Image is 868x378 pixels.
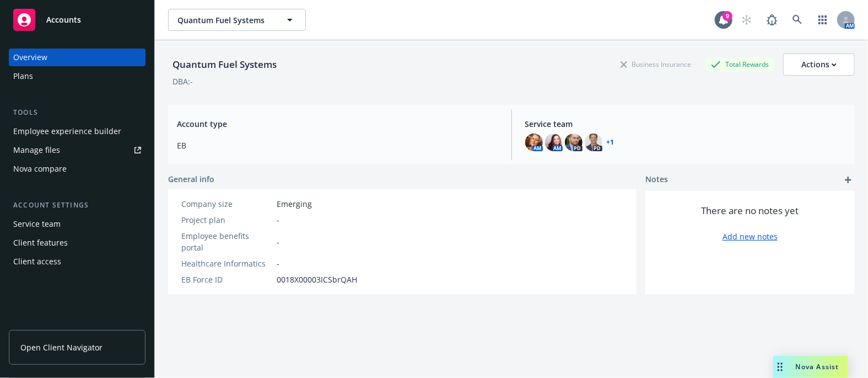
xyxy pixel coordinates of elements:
span: Notes [645,173,668,187]
div: Healthcare Informatics [181,258,272,269]
a: Service team [9,215,145,233]
div: DBA: - [172,76,193,87]
div: Tools [9,107,145,118]
a: Search [786,9,808,31]
a: Plans [9,67,145,85]
button: Quantum Fuel Systems [168,9,306,31]
span: Open Client Navigator [20,342,103,353]
span: Nova Assist [796,362,839,371]
a: Nova compare [9,160,145,178]
div: Business Insurance [615,57,697,71]
div: Manage files [13,141,60,159]
a: +1 [607,139,614,146]
span: Emerging [277,198,312,210]
button: Nova Assist [773,356,848,378]
img: photo [545,134,563,151]
span: Service team [525,118,847,130]
a: Employee experience builder [9,123,145,140]
span: - [277,236,279,248]
span: EB [177,140,498,151]
div: Total Rewards [705,57,774,71]
span: - [277,214,279,226]
img: photo [565,134,583,151]
div: Overview [13,49,47,66]
div: 9 [723,11,732,21]
span: General info [168,173,214,185]
div: Employee experience builder [13,123,121,140]
a: Client access [9,253,145,270]
div: Client features [13,234,68,252]
div: Service team [13,215,61,233]
div: EB Force ID [181,274,272,285]
div: Company size [181,198,272,210]
span: - [277,258,279,269]
div: Drag to move [773,356,787,378]
a: Add new notes [723,231,778,242]
div: Account settings [9,200,145,211]
a: Start snowing [736,9,758,31]
a: Accounts [9,4,145,35]
img: photo [525,134,543,151]
div: Plans [13,67,33,85]
span: There are no notes yet [702,204,799,217]
span: 0018X00003ICSbrQAH [277,274,357,285]
span: Accounts [46,15,81,24]
img: photo [585,134,602,151]
a: Manage files [9,141,145,159]
a: Report a Bug [761,9,783,31]
div: Client access [13,253,61,270]
div: Employee benefits portal [181,230,272,253]
div: Project plan [181,214,272,226]
div: Actions [801,54,837,75]
a: Client features [9,234,145,252]
div: Nova compare [13,160,67,178]
span: Quantum Fuel Systems [177,14,273,26]
div: Quantum Fuel Systems [168,57,281,72]
span: Account type [177,118,498,130]
button: Actions [783,54,855,76]
a: add [842,173,855,187]
a: Overview [9,49,145,66]
a: Switch app [812,9,834,31]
